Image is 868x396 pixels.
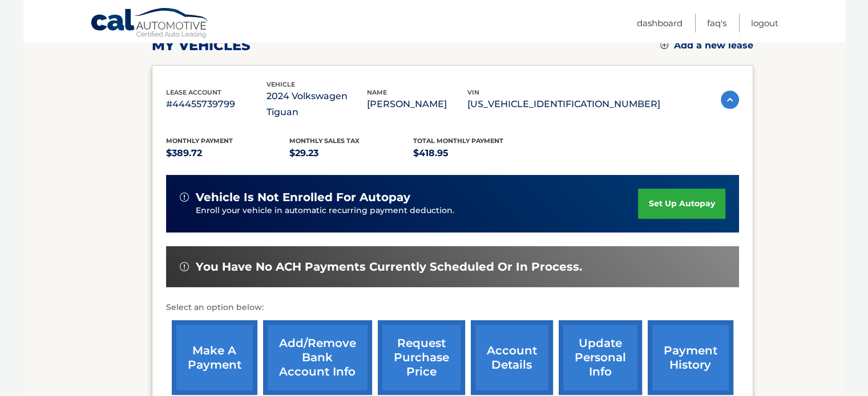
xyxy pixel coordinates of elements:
p: #44455739799 [166,96,267,112]
p: Enroll your vehicle in automatic recurring payment deduction. [196,205,639,217]
p: 2024 Volkswagen Tiguan [267,88,367,120]
a: set up autopay [638,189,725,219]
p: [PERSON_NAME] [367,96,467,112]
span: Monthly Payment [166,137,233,145]
a: Dashboard [637,14,683,32]
span: You have no ACH payments currently scheduled or in process. [196,260,582,274]
span: Monthly sales Tax [289,137,360,145]
a: payment history [648,320,733,395]
img: alert-white.svg [180,262,189,271]
p: $29.23 [289,145,413,161]
p: $389.72 [166,145,290,161]
a: update personal info [559,320,642,395]
a: Logout [751,14,778,32]
a: make a payment [172,320,257,395]
a: Add a new lease [660,40,753,51]
a: Add/Remove bank account info [263,320,372,395]
span: vehicle [267,80,295,88]
img: add.svg [660,41,668,49]
span: vin [467,88,479,96]
h2: my vehicles [152,37,251,54]
a: Cal Automotive [90,7,210,40]
p: $418.95 [413,145,537,161]
a: request purchase price [378,320,465,395]
span: Total Monthly Payment [413,137,503,145]
img: alert-white.svg [180,193,189,202]
p: Select an option below: [166,301,739,315]
a: FAQ's [707,14,726,32]
span: vehicle is not enrolled for autopay [196,190,410,205]
img: accordion-active.svg [721,91,739,109]
span: name [367,88,387,96]
a: account details [471,320,553,395]
p: [US_VEHICLE_IDENTIFICATION_NUMBER] [467,96,660,112]
span: lease account [166,88,221,96]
